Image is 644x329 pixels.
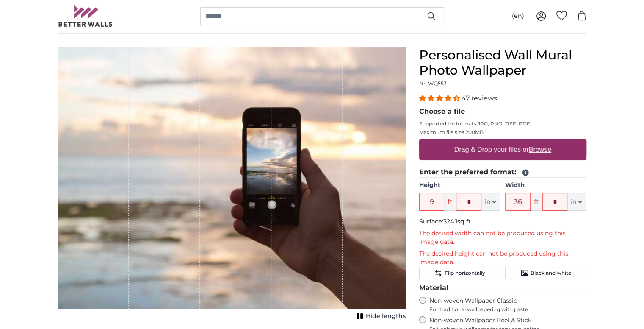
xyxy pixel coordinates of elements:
span: 4.38 stars [419,94,462,102]
p: The desired height can not be produced using this image data. [419,250,586,267]
p: Maximum file size 200MB. [419,129,586,136]
span: ft [531,193,542,211]
span: 324.1sq ft [443,217,471,225]
span: in [485,198,490,206]
legend: Enter the preferred format: [419,167,586,178]
span: Black and white [531,270,571,276]
button: Black and white [505,267,586,279]
span: Nr. WQ553 [419,80,447,86]
div: 1 of 1 [58,47,406,322]
label: Height [419,181,500,190]
span: 47 reviews [462,94,497,102]
span: Flip horizontally [444,270,485,276]
img: Betterwalls [58,5,113,27]
p: Surface: [419,217,586,226]
button: Flip horizontally [419,267,500,279]
legend: Choose a file [419,106,586,117]
button: in [567,193,586,211]
p: The desired width can not be produced using this image data. [419,229,586,246]
button: Hide lengths [354,310,406,322]
span: Hide lengths [366,312,406,321]
button: (en) [505,8,531,24]
span: ft [444,193,456,211]
span: For traditional wallpapering with paste [429,306,586,313]
span: in [571,198,576,206]
button: in [481,193,500,211]
legend: Material [419,283,586,293]
h1: Personalised Wall Mural Photo Wallpaper [419,47,586,78]
label: Width [505,181,586,190]
label: Drag & Drop your files or [451,141,554,158]
u: Browse [529,146,551,153]
p: Supported file formats JPG, PNG, TIFF, PDF [419,120,586,127]
label: Non-woven Wallpaper Classic [429,297,586,313]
